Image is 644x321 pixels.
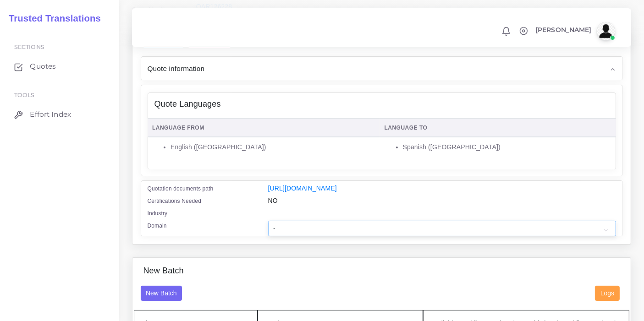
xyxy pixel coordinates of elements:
h4: Quote Languages [154,99,221,109]
span: Quote information [148,63,205,74]
span: Sections [14,44,44,50]
a: Quotes [7,57,112,76]
a: New Batch [141,289,182,296]
li: Spanish ([GEOGRAPHIC_DATA]) [403,142,611,152]
a: Effort Index [7,105,112,124]
label: Certifications Needed [148,197,202,205]
th: Language From [148,119,380,137]
div: NO [261,196,623,208]
img: avatar [597,22,615,40]
h2: Trusted Translations [2,13,101,24]
label: Industry [148,209,168,218]
th: Language To [380,119,616,137]
a: [PERSON_NAME]avatar [531,22,618,40]
div: Quote information [141,57,622,80]
span: Tools [14,92,35,98]
span: Effort Index [30,109,71,120]
a: [URL][DOMAIN_NAME] [268,185,337,192]
li: English ([GEOGRAPHIC_DATA]) [171,142,375,152]
h4: New Batch [143,266,184,276]
label: Domain [148,222,167,230]
a: Trusted Translations [2,11,101,26]
span: [PERSON_NAME] [535,27,592,33]
button: Logs [595,286,619,301]
span: Logs [600,289,614,297]
span: Quotes [30,61,56,71]
button: New Batch [141,286,182,301]
label: Quotation documents path [148,185,214,193]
